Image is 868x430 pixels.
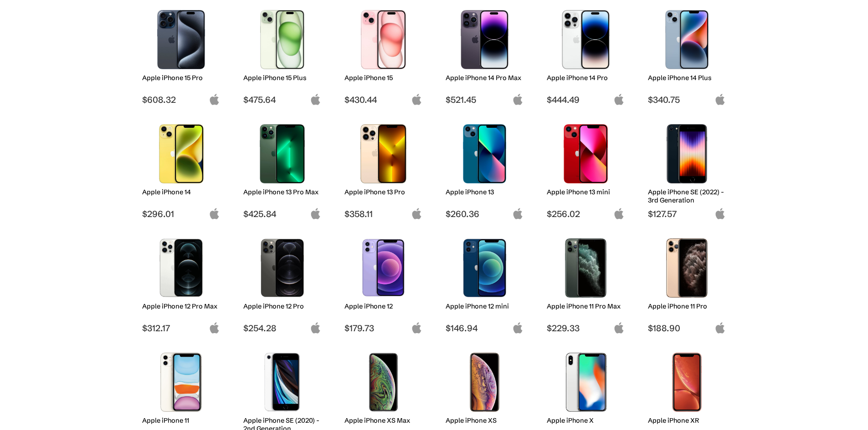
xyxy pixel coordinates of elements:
[554,238,618,298] img: iPhone 11 Pro Max
[547,208,625,219] span: $256.02
[243,208,321,219] span: $425.84
[351,124,416,183] img: iPhone 13 Pro
[613,94,625,105] img: apple-logo
[613,208,625,219] img: apple-logo
[547,323,625,334] span: $229.33
[644,234,730,334] a: iPhone 11 Pro Apple iPhone 11 Pro $188.90 apple-logo
[239,5,326,105] a: iPhone 15 Plus Apple iPhone 15 Plus $475.64 apple-logo
[351,353,416,412] img: iPhone XS Max
[138,234,225,334] a: iPhone 12 Pro Max Apple iPhone 12 Pro Max $312.17 apple-logo
[655,10,719,69] img: iPhone 14 Plus
[243,94,321,105] span: $475.64
[149,124,213,183] img: iPhone 14
[613,322,625,334] img: apple-logo
[250,10,314,69] img: iPhone 15 Plus
[411,94,422,105] img: apple-logo
[714,94,726,105] img: apple-logo
[452,124,517,183] img: iPhone 13
[351,10,416,69] img: iPhone 15
[543,120,629,219] a: iPhone 13 mini Apple iPhone 13 mini $256.02 apple-logo
[442,5,528,105] a: iPhone 14 Pro Max Apple iPhone 14 Pro Max $521.45 apple-logo
[239,234,326,334] a: iPhone 12 Pro Apple iPhone 12 Pro $254.28 apple-logo
[512,322,524,334] img: apple-logo
[340,120,427,219] a: iPhone 13 Pro Apple iPhone 13 Pro $358.11 apple-logo
[142,302,220,310] h2: Apple iPhone 12 Pro Max
[340,234,427,334] a: iPhone 12 Apple iPhone 12 $179.73 apple-logo
[411,322,422,334] img: apple-logo
[340,5,427,105] a: iPhone 15 Apple iPhone 15 $430.44 apple-logo
[250,238,314,298] img: iPhone 12 Pro
[310,94,321,105] img: apple-logo
[344,208,422,219] span: $358.11
[648,323,726,334] span: $188.90
[344,302,422,310] h2: Apple iPhone 12
[142,208,220,219] span: $296.01
[142,188,220,196] h2: Apple iPhone 14
[554,353,618,412] img: iPhone X
[446,323,524,334] span: $146.94
[512,94,524,105] img: apple-logo
[209,94,220,105] img: apple-logo
[446,74,524,82] h2: Apple iPhone 14 Pro Max
[543,5,629,105] a: iPhone 14 Pro Apple iPhone 14 Pro $444.49 apple-logo
[446,416,524,425] h2: Apple iPhone XS
[446,94,524,105] span: $521.45
[648,208,726,219] span: $127.57
[547,74,625,82] h2: Apple iPhone 14 Pro
[243,188,321,196] h2: Apple iPhone 13 Pro Max
[344,323,422,334] span: $179.73
[142,94,220,105] span: $608.32
[452,10,517,69] img: iPhone 14 Pro Max
[344,94,422,105] span: $430.44
[344,416,422,425] h2: Apple iPhone XS Max
[547,302,625,310] h2: Apple iPhone 11 Pro Max
[149,353,213,412] img: iPhone 11
[554,10,618,69] img: iPhone 14 Pro
[142,74,220,82] h2: Apple iPhone 15 Pro
[142,323,220,334] span: $312.17
[442,234,528,334] a: iPhone 12 mini Apple iPhone 12 mini $146.94 apple-logo
[512,208,524,219] img: apple-logo
[648,302,726,310] h2: Apple iPhone 11 Pro
[655,238,719,298] img: iPhone 11 Pro
[543,234,629,334] a: iPhone 11 Pro Max Apple iPhone 11 Pro Max $229.33 apple-logo
[547,188,625,196] h2: Apple iPhone 13 mini
[648,74,726,82] h2: Apple iPhone 14 Plus
[209,322,220,334] img: apple-logo
[644,120,730,219] a: iPhone SE 3rd Gen Apple iPhone SE (2022) - 3rd Generation $127.57 apple-logo
[344,188,422,196] h2: Apple iPhone 13 Pro
[344,74,422,82] h2: Apple iPhone 15
[250,124,314,183] img: iPhone 13 Pro Max
[714,208,726,219] img: apple-logo
[714,322,726,334] img: apple-logo
[452,238,517,298] img: iPhone 12 mini
[655,353,719,412] img: iPhone XR
[547,416,625,425] h2: Apple iPhone X
[446,302,524,310] h2: Apple iPhone 12 mini
[446,188,524,196] h2: Apple iPhone 13
[209,208,220,219] img: apple-logo
[648,94,726,105] span: $340.75
[138,5,225,105] a: iPhone 15 Pro Apple iPhone 15 Pro $608.32 apple-logo
[239,120,326,219] a: iPhone 13 Pro Max Apple iPhone 13 Pro Max $425.84 apple-logo
[310,208,321,219] img: apple-logo
[411,208,422,219] img: apple-logo
[446,208,524,219] span: $260.36
[554,124,618,183] img: iPhone 13 mini
[648,416,726,425] h2: Apple iPhone XR
[351,238,416,298] img: iPhone 12
[452,353,517,412] img: iPhone XS
[138,120,225,219] a: iPhone 14 Apple iPhone 14 $296.01 apple-logo
[250,353,314,412] img: iPhone SE 2nd Gen
[149,238,213,298] img: iPhone 12 Pro Max
[442,120,528,219] a: iPhone 13 Apple iPhone 13 $260.36 apple-logo
[243,323,321,334] span: $254.28
[243,74,321,82] h2: Apple iPhone 15 Plus
[310,322,321,334] img: apple-logo
[644,5,730,105] a: iPhone 14 Plus Apple iPhone 14 Plus $340.75 apple-logo
[547,94,625,105] span: $444.49
[149,10,213,69] img: iPhone 15 Pro
[142,416,220,425] h2: Apple iPhone 11
[655,124,719,183] img: iPhone SE 3rd Gen
[243,302,321,310] h2: Apple iPhone 12 Pro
